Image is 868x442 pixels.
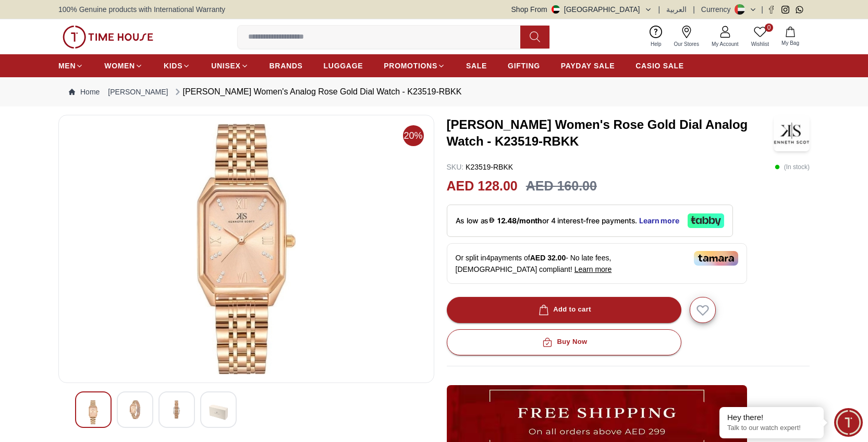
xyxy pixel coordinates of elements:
button: My Bag [775,25,805,49]
span: | [658,4,661,15]
img: Kenneth Scott Women's Analog Rose Gold Dial Watch - K23519-RBKK [67,124,425,374]
a: [PERSON_NAME] [108,87,168,97]
span: Learn more [574,265,612,273]
a: MEN [58,56,83,75]
a: GIFTING [508,56,540,75]
button: Shop From[GEOGRAPHIC_DATA] [511,4,652,15]
a: WOMEN [104,56,143,75]
button: العربية [666,4,687,15]
a: Home [69,87,100,97]
div: Or split in 4 payments of - No late fees, [DEMOGRAPHIC_DATA] compliant! [447,243,747,284]
div: Hey there! [727,412,816,423]
span: GIFTING [508,61,540,71]
span: My Account [707,40,743,48]
span: PROMOTIONS [384,61,437,71]
a: CASIO SALE [635,56,684,75]
span: SALE [466,61,487,71]
p: K23519-RBKK [447,162,514,172]
a: Instagram [781,6,789,14]
p: ( In stock ) [775,162,810,172]
span: PAYDAY SALE [561,61,615,71]
span: Our Stores [670,40,703,48]
div: Add to cart [536,304,591,316]
span: AED 32.00 [530,254,566,262]
span: KIDS [164,61,182,71]
span: LUGGAGE [324,61,363,71]
img: United Arab Emirates [552,5,560,14]
a: Help [644,23,668,50]
span: SKU : [447,163,464,171]
a: KIDS [164,56,190,75]
a: Our Stores [668,23,705,50]
a: UNISEX [211,56,248,75]
button: Add to cart [447,297,681,323]
img: Kenneth Scott Women's Analog Rose Gold Dial Watch - K23519-RBKK [126,400,144,419]
span: | [761,4,763,15]
div: [PERSON_NAME] Women's Analog Rose Gold Dial Watch - K23519-RBKK [173,86,462,98]
span: WOMEN [104,61,135,71]
img: Tamara [694,251,738,266]
span: 0 [765,23,773,32]
a: LUGGAGE [324,56,363,75]
button: Buy Now [447,329,681,355]
a: BRANDS [270,56,303,75]
span: UNISEX [211,61,240,71]
span: Help [646,40,666,48]
span: | [693,4,695,15]
a: Facebook [767,6,775,14]
span: 20% [403,125,424,146]
span: MEN [58,61,76,71]
a: 0Wishlist [745,23,775,50]
a: SALE [466,56,487,75]
span: CASIO SALE [635,61,684,71]
div: Chat Widget [834,408,863,437]
img: Kenneth Scott Women's Analog Rose Gold Dial Watch - K23519-RBKK [209,400,228,424]
img: Kenneth Scott Women's Rose Gold Dial Analog Watch - K23519-RBKK [774,115,810,151]
span: 100% Genuine products with International Warranty [58,4,225,15]
a: Whatsapp [796,6,803,14]
p: Talk to our watch expert! [727,424,816,433]
img: ... [63,26,153,49]
a: PROMOTIONS [384,56,445,75]
div: Currency [701,4,735,15]
h3: AED 160.00 [526,176,597,196]
span: My Bag [777,39,803,47]
div: Buy Now [540,336,587,348]
img: Kenneth Scott Women's Analog Rose Gold Dial Watch - K23519-RBKK [84,400,103,424]
h2: AED 128.00 [447,176,518,196]
a: PAYDAY SALE [561,56,615,75]
h3: [PERSON_NAME] Women's Rose Gold Dial Analog Watch - K23519-RBKK [447,116,774,150]
span: Wishlist [747,40,773,48]
nav: Breadcrumb [58,77,810,106]
img: Kenneth Scott Women's Analog Rose Gold Dial Watch - K23519-RBKK [167,400,186,419]
span: BRANDS [270,61,303,71]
